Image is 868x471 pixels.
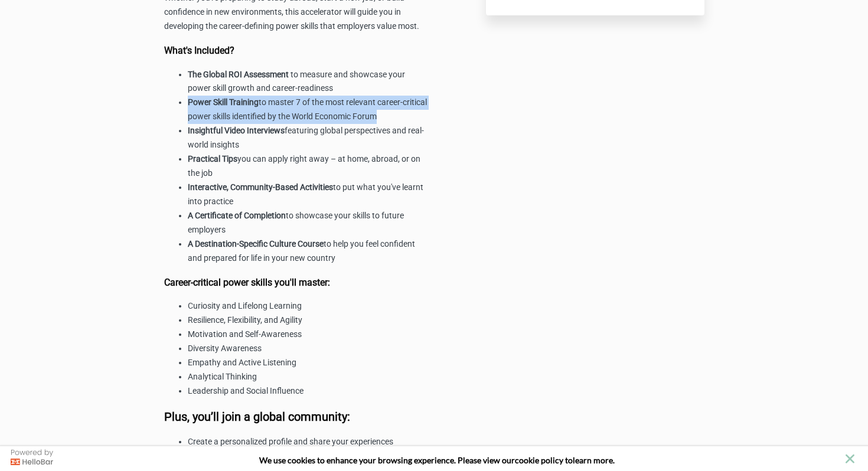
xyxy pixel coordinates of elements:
li: to master 7 of the most relevant career-critical power skills identified by the World Economic Forum [188,96,429,124]
strong: Practical Tips [188,154,237,163]
span: We use cookies to enhance your browsing experience. Please view our [259,455,515,465]
strong: Insightful Video Interviews [188,126,285,135]
strong: A Destination-Specific Culture Course [188,239,324,248]
li: to showcase your skills to future employers [188,209,429,237]
a: cookie policy [515,455,563,465]
strong: A Certificate of Completion [188,211,286,220]
strong: The Global ROI Assessment [188,70,289,79]
li: Leadership and Social Influence [188,384,429,398]
strong: Interactive, Community-Based Activities [188,182,333,192]
h3: Plus, you’ll join a global community: [164,410,429,423]
span: learn more. [573,455,615,465]
h4: What's Included? [164,45,429,56]
li: Create a personalized profile and share your experiences [188,435,429,449]
li: Analytical Thinking [188,370,429,384]
span: Empathy and Active Listening [188,358,296,367]
li: Curiosity and Lifelong Learning [188,299,429,313]
li: you can apply right away – at home, abroad, or on the job [188,152,429,181]
li: Resilience, Flexibility, and Agility [188,313,429,328]
span: Diversity Awareness [188,344,262,353]
li: to put what you've learnt into practice [188,181,429,209]
button: close [843,452,857,466]
strong: to [565,455,573,465]
li: to help you feel confident and prepared for life in your new country [188,237,429,266]
h4: Career-critical power skills you'll master: [164,277,429,288]
span: Motivation and Self-Awareness [188,329,302,339]
li: featuring global perspectives and real-world insights [188,124,429,152]
li: to measure and showcase your power skill growth and career-readiness [188,68,429,96]
strong: Power Skill Training [188,97,259,107]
